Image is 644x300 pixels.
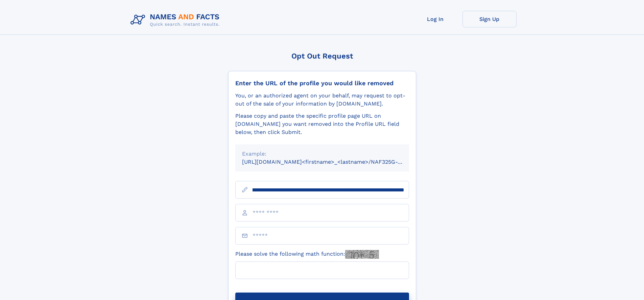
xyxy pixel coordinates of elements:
[408,11,462,27] a: Log In
[242,159,422,165] small: [URL][DOMAIN_NAME]<firstname>_<lastname>/NAF325G-xxxxxxxx
[228,52,416,60] div: Opt Out Request
[462,11,517,27] a: Sign Up
[235,112,409,136] div: Please copy and paste the specific profile page URL on [DOMAIN_NAME] you want removed into the Pr...
[235,92,409,108] div: You, or an authorized agent on your behalf, may request to opt-out of the sale of your informatio...
[128,11,225,29] img: Logo Names and Facts
[235,250,379,259] label: Please solve the following math function:
[235,79,409,87] div: Enter the URL of the profile you would like removed
[242,150,402,158] div: Example:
